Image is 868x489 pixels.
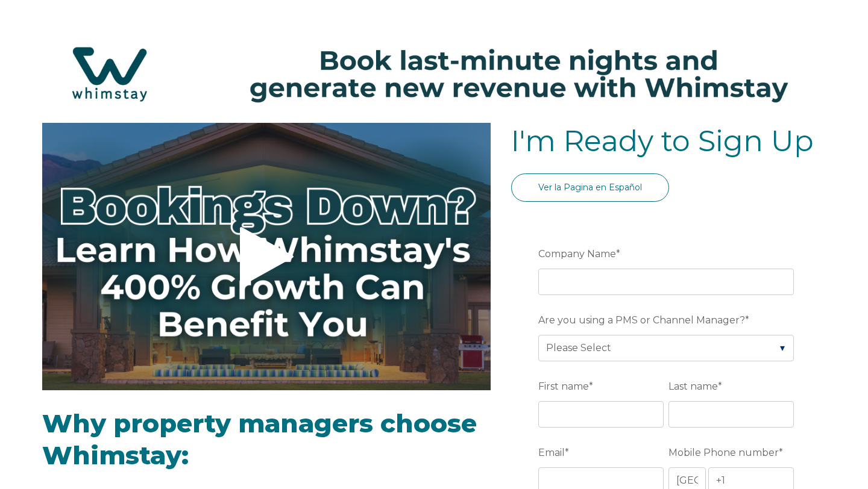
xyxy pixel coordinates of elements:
span: Are you using a PMS or Channel Manager? [538,311,745,329]
span: Company Name [538,244,616,263]
span: Last name [668,377,718,396]
span: First name [538,377,589,396]
a: Ver la Pagina en Español [511,173,669,202]
span: Mobile Phone number [668,443,779,462]
span: I'm Ready to Sign Up [511,123,814,158]
span: Why property managers choose Whimstay: [42,408,477,471]
img: Hubspot header for SSOB (4) [12,30,856,119]
span: Email [538,443,565,462]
